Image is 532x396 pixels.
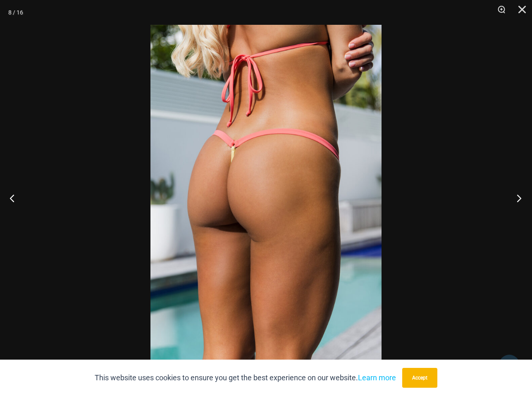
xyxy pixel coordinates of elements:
[150,25,382,371] img: Bubble Mesh Highlight Pink 421 Micro 02
[8,6,23,19] div: 8 / 16
[358,373,396,382] a: Learn more
[501,177,532,219] button: Next
[402,368,437,388] button: Accept
[95,372,396,384] p: This website uses cookies to ensure you get the best experience on our website.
